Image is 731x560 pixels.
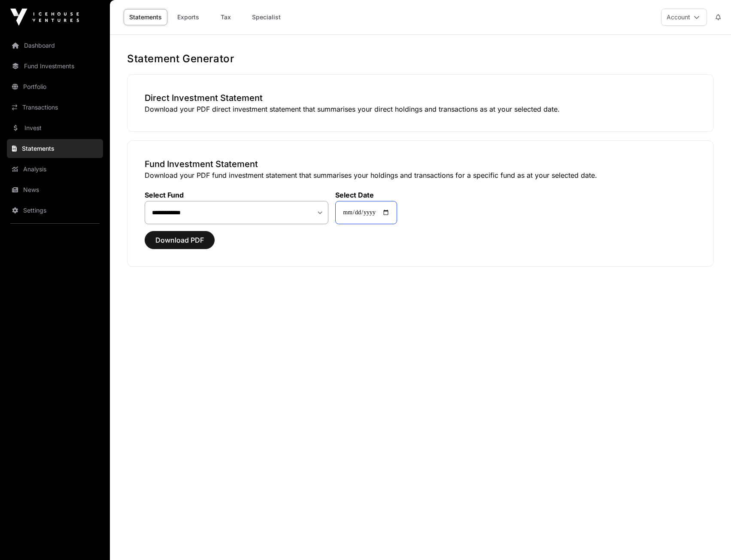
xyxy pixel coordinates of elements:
a: Dashboard [7,36,103,55]
p: Download your PDF fund investment statement that summarises your holdings and transactions for a ... [145,170,696,180]
a: Transactions [7,98,103,117]
img: Icehouse Ventures Logo [10,9,79,26]
h3: Direct Investment Statement [145,92,696,104]
label: Select Fund [145,191,328,199]
a: Statements [124,9,167,25]
button: Download PDF [145,231,215,249]
a: Portfolio [7,77,103,96]
h3: Fund Investment Statement [145,158,696,170]
p: Download your PDF direct investment statement that summarises your direct holdings and transactio... [145,104,696,114]
button: Account [661,9,707,26]
label: Select Date [335,191,397,199]
a: Fund Investments [7,57,103,76]
a: News [7,180,103,199]
span: Download PDF [155,235,204,245]
a: Statements [7,139,103,158]
a: Invest [7,119,103,137]
a: Exports [171,9,205,25]
a: Tax [209,9,243,25]
a: Specialist [246,9,286,25]
a: Analysis [7,160,103,179]
a: Download PDF [145,240,215,248]
iframe: Chat Widget [688,519,731,560]
a: Settings [7,201,103,220]
h1: Statement Generator [127,52,714,66]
